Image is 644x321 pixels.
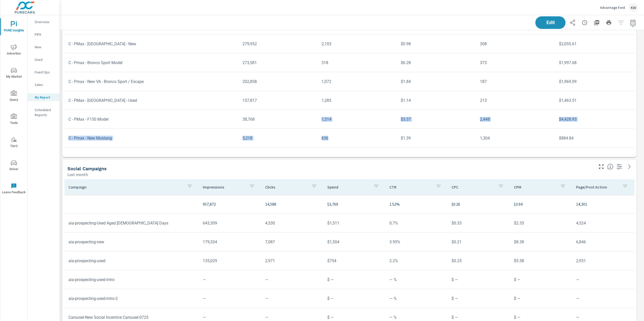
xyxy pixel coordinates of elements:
[28,43,60,51] div: New
[35,32,56,37] p: PIPA
[2,137,26,149] span: Tier2
[385,273,448,286] td: — %
[238,75,318,88] td: 202,858
[555,37,634,50] td: $2,055.61
[2,90,26,103] span: Query
[238,56,318,69] td: 273,581
[0,15,27,200] div: nav menu
[317,94,397,107] td: 1,285
[35,19,56,24] p: Overview
[199,292,261,305] td: —
[317,75,397,88] td: 1,072
[510,292,572,305] td: $ —
[261,292,323,305] td: —
[555,75,634,88] td: $1,969.09
[514,201,568,207] p: $3.94
[592,18,602,28] button: "Export Report to PDF"
[476,75,555,88] td: 187
[629,3,638,12] div: KW
[2,160,26,172] span: Driver
[265,185,307,190] p: Clicks
[199,273,261,286] td: —
[576,185,618,190] p: Page/Post Action
[572,273,634,286] td: —
[35,82,56,87] p: Sales
[64,37,238,50] td: C - PMax - [GEOGRAPHIC_DATA] - New
[476,94,555,107] td: 213
[64,94,238,107] td: C - PMax - [GEOGRAPHIC_DATA] - Used
[385,292,448,305] td: — %
[64,75,238,88] td: C - Pmax - New VA - Bronco Sport / Escape
[199,217,261,230] td: 643,309
[604,18,614,28] button: Print Report
[28,18,60,26] div: Overview
[317,56,397,69] td: 318
[68,185,183,190] p: Campaign
[555,94,634,107] td: $1,463.51
[35,57,56,62] p: Used
[261,217,323,230] td: 4,530
[510,236,572,248] td: $8.38
[64,254,199,267] td: aia-prospecting-used
[199,254,261,267] td: 135,029
[572,217,634,230] td: 4,524
[628,18,638,28] button: Select Date Range
[572,254,634,267] td: 2,931
[327,185,369,190] p: Spend
[476,132,555,145] td: 1,304
[317,132,397,145] td: 636
[323,292,385,305] td: $ —
[64,273,199,286] td: aia-prospecting-used-intro
[385,236,448,248] td: 3.95%
[389,201,444,207] p: 1.52%
[323,254,385,267] td: $754
[397,94,476,107] td: $1.14
[261,236,323,248] td: 7,087
[28,68,60,76] div: Fixed Ops
[555,56,634,69] td: $1,997.68
[555,132,634,145] td: $884.84
[323,236,385,248] td: $1,504
[385,254,448,267] td: 2.2%
[323,273,385,286] td: $ —
[238,37,318,50] td: 279,952
[535,16,566,29] button: Edit
[265,201,319,207] p: 14,588
[448,292,510,305] td: $ —
[452,201,506,207] p: $0.26
[28,56,60,63] div: Used
[2,114,26,126] span: Tools
[576,201,630,207] p: 14,301
[476,113,555,126] td: 2,448
[572,236,634,248] td: 6,846
[203,201,257,207] p: 957,872
[64,132,238,145] td: C - Pmax - New Mustang
[28,94,60,101] div: My Report
[64,292,199,305] td: aia-prospecting-used-intro-2
[397,75,476,88] td: $1.84
[238,113,318,126] td: 38,768
[385,217,448,230] td: 0.7%
[2,183,26,195] span: Leave Feedback
[597,163,605,171] button: Make Fullscreen
[35,44,56,50] p: New
[448,217,510,230] td: $0.33
[510,217,572,230] td: $2.35
[540,20,560,25] span: Edit
[327,201,381,207] p: $3,769
[448,254,510,267] td: $0.25
[64,113,238,126] td: C - PMax - F150 Model
[261,273,323,286] td: —
[476,37,555,50] td: 308
[28,31,60,38] div: PIPA
[555,113,634,126] td: $4,428.93
[397,37,476,50] td: $0.98
[448,236,510,248] td: $0.21
[397,56,476,69] td: $6.28
[238,132,318,145] td: 5,218
[572,292,634,305] td: —
[67,166,107,171] h5: Social Campaigns
[35,107,56,117] p: Scheduled Reports
[514,185,556,190] p: CPM
[510,273,572,286] td: $ —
